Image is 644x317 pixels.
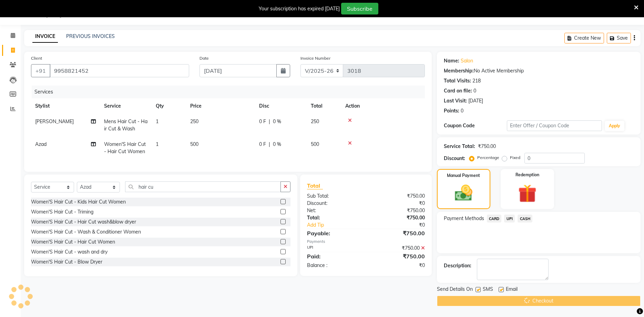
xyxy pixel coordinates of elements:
[468,97,483,105] div: [DATE]
[506,286,518,294] span: Email
[307,182,323,189] span: Total
[125,181,281,192] input: Search or Scan
[377,221,430,229] div: ₹0
[605,121,624,131] button: Apply
[444,77,471,85] div: Total Visits:
[302,252,366,260] div: Paid:
[31,98,100,114] th: Stylist
[302,245,366,252] div: UPI
[478,143,496,150] div: ₹750.00
[444,215,484,222] span: Payment Methods
[302,214,366,221] div: Total:
[444,155,465,162] div: Discount:
[50,64,189,77] input: Search by Name/Mobile/Email/Code
[311,141,319,147] span: 500
[104,141,146,155] span: Women'S Hair Cut - Hair Cut Women
[447,172,480,179] label: Manual Payment
[31,228,141,236] div: Women'S Hair Cut - Wash & Conditioner Women
[444,262,471,269] div: Description:
[31,248,108,256] div: Women'S Hair Cut - wash and dry
[512,182,542,205] img: _gift.svg
[302,192,366,200] div: Sub Total:
[461,57,473,65] a: Salon
[31,208,93,216] div: Women'S Hair Cut - Triming
[32,86,430,98] div: Services
[156,118,159,125] span: 1
[307,239,425,245] div: Payments
[104,118,147,132] span: Mens Hair Cut - Hair Cut & Wash
[444,57,459,65] div: Name:
[504,215,515,222] span: UPI
[66,33,115,39] a: PREVIOUS INVOICES
[366,252,430,260] div: ₹750.00
[461,107,463,115] div: 0
[273,118,281,125] span: 0 %
[156,141,159,147] span: 1
[302,229,366,237] div: Payable:
[259,141,266,148] span: 0 F
[444,87,472,95] div: Card on file:
[31,198,126,206] div: Women'S Hair Cut - Kids Hair Cut Women
[259,118,266,125] span: 0 F
[515,172,539,178] label: Redemption
[190,141,198,147] span: 500
[507,120,602,131] input: Enter Offer / Coupon Code
[259,5,340,12] div: Your subscription has expired [DATE]
[31,218,136,226] div: Women'S Hair Cut - Hair Cut wash&blow dryer
[444,67,634,75] div: No Active Membership
[302,262,366,269] div: Balance :
[444,143,475,150] div: Service Total:
[31,238,115,246] div: Women'S Hair Cut - Hair Cut Women
[302,221,377,229] a: Add Tip
[564,33,604,43] button: Create New
[444,107,459,115] div: Points:
[483,286,493,294] span: SMS
[311,118,319,125] span: 250
[444,97,467,105] div: Last Visit:
[35,118,74,125] span: [PERSON_NAME]
[487,215,502,222] span: CARD
[186,98,255,114] th: Price
[366,229,430,237] div: ₹750.00
[366,207,430,214] div: ₹750.00
[473,87,476,95] div: 0
[307,98,341,114] th: Total
[152,98,186,114] th: Qty
[437,286,473,294] span: Send Details On
[510,155,520,161] label: Fixed
[302,207,366,214] div: Net:
[449,183,478,203] img: _cash.svg
[366,192,430,200] div: ₹750.00
[607,33,631,43] button: Save
[366,245,430,252] div: ₹750.00
[255,98,307,114] th: Disc
[269,118,270,125] span: |
[366,262,430,269] div: ₹0
[366,214,430,221] div: ₹750.00
[31,55,42,61] label: Client
[444,122,507,129] div: Coupon Code
[518,215,532,222] span: CASH
[302,200,366,207] div: Discount:
[341,98,425,114] th: Action
[100,98,152,114] th: Service
[200,55,209,61] label: Date
[190,118,198,125] span: 250
[366,200,430,207] div: ₹0
[341,3,378,14] button: Subscribe
[32,30,58,43] a: INVOICE
[300,55,330,61] label: Invoice Number
[472,77,481,85] div: 218
[269,141,270,148] span: |
[273,141,281,148] span: 0 %
[477,155,499,161] label: Percentage
[31,258,102,266] div: Women'S Hair Cut - Blow Dryer
[444,67,474,75] div: Membership:
[31,64,50,77] button: +91
[35,141,47,147] span: Azad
